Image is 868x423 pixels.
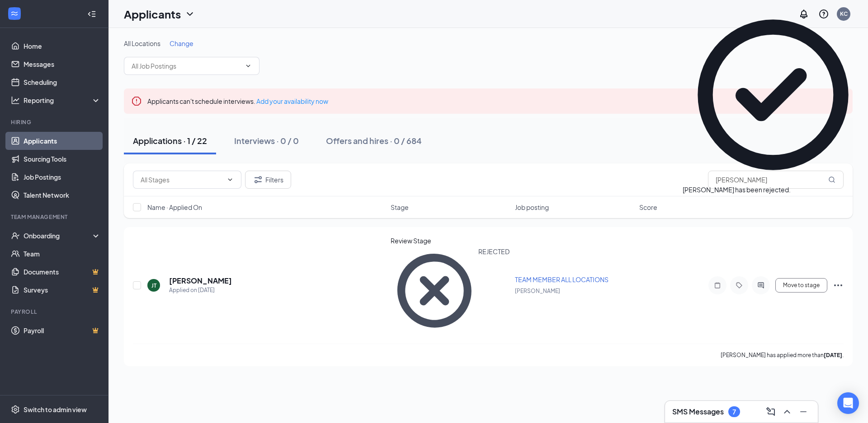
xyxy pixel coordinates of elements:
[10,9,19,18] svg: WorkstreamLogo
[11,213,99,221] div: Team Management
[798,406,809,417] svg: Minimize
[133,135,207,146] div: Applications · 1 / 22
[11,96,20,105] svg: Analysis
[833,280,844,291] svg: Ellipses
[141,175,223,185] input: All Stages
[837,392,859,414] div: Open Intercom Messenger
[391,236,509,245] div: Review Stage
[169,276,232,286] h5: [PERSON_NAME]
[515,288,560,294] span: [PERSON_NAME]
[132,61,241,71] input: All Job Postings
[151,282,156,289] div: JT
[245,62,252,70] svg: ChevronDown
[87,9,96,19] svg: Collapse
[515,275,609,284] span: TEAM MEMBER ALL LOCATIONS
[24,186,101,204] a: Talent Network
[683,185,791,195] div: [PERSON_NAME] has been rejected.
[721,351,844,359] p: [PERSON_NAME] has applied more than .
[170,39,193,47] span: Change
[24,231,93,240] div: Onboarding
[391,247,478,335] svg: CrossCircle
[672,407,724,417] h3: SMS Messages
[796,404,811,419] button: Minimize
[24,73,101,91] a: Scheduling
[24,96,101,105] div: Reporting
[24,55,101,73] a: Messages
[11,405,20,414] svg: Settings
[147,97,328,105] span: Applicants can't schedule interviews.
[755,282,766,289] svg: ActiveChat
[256,97,328,105] a: Add your availability now
[24,263,101,281] a: DocumentsCrown
[24,245,101,263] a: Team
[131,96,142,107] svg: Error
[732,408,736,416] div: 7
[765,406,776,417] svg: ComposeMessage
[24,281,101,299] a: SurveysCrown
[253,174,264,185] svg: Filter
[515,203,549,212] span: Job posting
[478,247,509,335] div: REJECTED
[24,150,101,168] a: Sourcing Tools
[124,6,181,22] h1: Applicants
[24,321,101,339] a: PayrollCrown
[226,176,234,183] svg: ChevronDown
[169,286,232,295] div: Applied on [DATE]
[824,352,842,358] b: [DATE]
[712,282,723,289] svg: Note
[184,9,195,19] svg: ChevronDown
[734,282,745,289] svg: Tag
[11,231,20,240] svg: UserCheck
[24,132,101,150] a: Applicants
[639,203,657,212] span: Score
[326,135,422,146] div: Offers and hires · 0 / 684
[245,171,291,189] button: Filter Filters
[24,405,87,414] div: Switch to admin view
[683,5,863,185] svg: CheckmarkCircle
[124,39,160,47] span: All Locations
[764,404,778,419] button: ComposeMessage
[234,135,299,146] div: Interviews · 0 / 0
[147,203,202,212] span: Name · Applied On
[11,118,99,126] div: Hiring
[782,406,793,417] svg: ChevronUp
[24,37,101,55] a: Home
[24,168,101,186] a: Job Postings
[391,203,409,212] span: Stage
[775,278,827,293] button: Move to stage
[780,404,794,419] button: ChevronUp
[11,308,99,316] div: Payroll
